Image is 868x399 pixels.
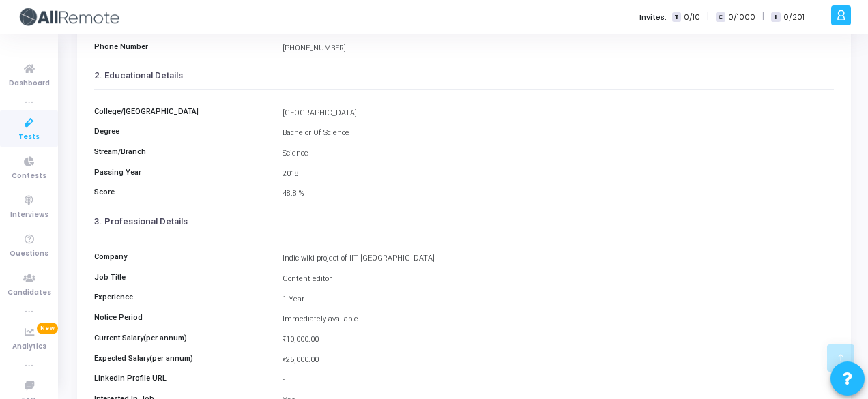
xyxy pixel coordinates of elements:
[716,12,725,23] span: C
[276,274,841,285] div: Content editor
[276,128,841,139] div: Bachelor Of Science
[276,188,841,200] div: 48.8 %
[87,188,276,196] h6: Score
[87,107,276,116] h6: College/[GEOGRAPHIC_DATA]
[17,3,119,31] img: logo
[276,334,841,346] div: ₹10,000.00
[10,248,48,260] span: Questions
[87,168,276,177] h6: Passing Year
[276,148,841,160] div: Science
[37,323,58,334] span: New
[707,10,709,24] span: |
[771,12,780,23] span: I
[87,273,276,282] h6: Job Title
[87,334,276,342] h6: Current Salary(per annum)
[276,253,841,265] div: Indic wiki project of IIT [GEOGRAPHIC_DATA]
[276,168,841,180] div: 2018
[87,293,276,301] h6: Experience
[10,209,48,221] span: Interviews
[684,12,700,23] span: 0/10
[276,43,841,55] div: [PHONE_NUMBER]
[94,70,834,81] h3: 2. Educational Details
[276,314,841,325] div: Immediately available
[87,354,276,363] h6: Expected Salary(per annum)
[8,287,51,299] span: Candidates
[783,12,805,23] span: 0/201
[87,313,276,322] h6: Notice Period
[87,374,276,383] h6: LinkedIn Profile URL
[87,127,276,136] h6: Degree
[12,171,46,182] span: Contests
[276,374,841,386] div: -
[87,147,276,156] h6: Stream/Branch
[728,12,755,23] span: 0/1000
[9,78,50,89] span: Dashboard
[12,341,46,353] span: Analytics
[87,42,276,51] h6: Phone Number
[87,252,276,261] h6: Company
[672,12,681,23] span: T
[18,132,40,143] span: Tests
[276,294,841,306] div: 1 Year
[276,108,841,119] div: [GEOGRAPHIC_DATA]
[94,216,834,227] h3: 3. Professional Details
[276,355,841,366] div: ₹25,000.00
[762,10,764,24] span: |
[639,12,667,23] label: Invites:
